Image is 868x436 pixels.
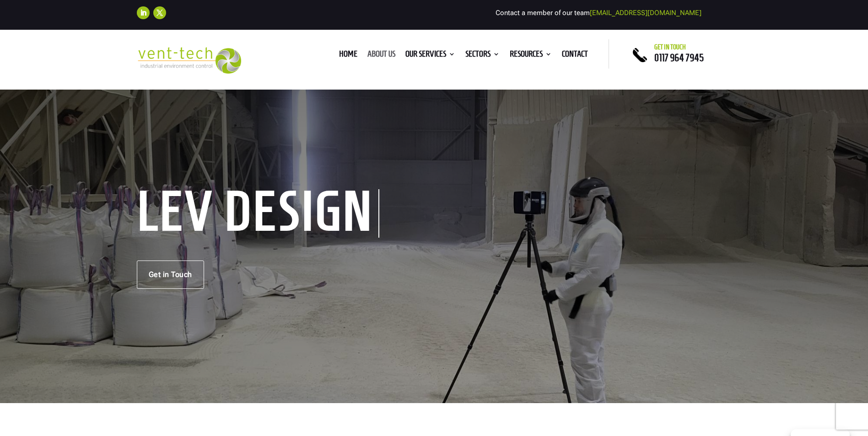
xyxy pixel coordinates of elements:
a: Resources [510,51,552,61]
a: Contact [562,51,588,61]
a: 0117 964 7945 [654,52,704,63]
a: [EMAIL_ADDRESS][DOMAIN_NAME] [590,9,701,17]
span: Contact a member of our team [496,9,701,17]
h1: LEV Design [137,189,379,238]
a: Get in Touch [137,261,204,289]
a: Follow on X [153,6,166,19]
a: Home [339,51,357,61]
a: Our Services [405,51,455,61]
a: About us [367,51,395,61]
a: Sectors [465,51,500,61]
img: 2023-09-27T08_35_16.549ZVENT-TECH---Clear-background [137,47,242,74]
a: Follow on LinkedIn [137,6,150,19]
span: Get in touch [654,43,686,51]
